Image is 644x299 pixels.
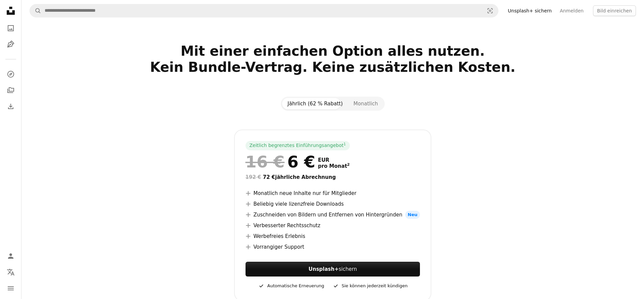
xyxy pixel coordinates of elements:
button: Visuelle Suche [482,4,498,17]
a: Startseite — Unsplash [4,4,17,19]
a: Anmelden [556,5,588,16]
a: Fotos [4,21,17,35]
button: Menü [4,282,17,295]
button: Sprache [4,265,17,279]
a: 1 [342,142,347,149]
span: EUR [318,157,350,163]
li: Verbesserter Rechtsschutz [246,221,420,230]
a: 2 [346,163,351,169]
h2: Mit einer einfachen Option alles nutzen. Kein Bundle-Vertrag. Keine zusätzlichen Kosten. [117,43,549,91]
sup: 2 [347,162,350,167]
div: Zeitlich begrenztes Einführungsangebot [246,141,350,150]
span: pro Monat [318,163,350,169]
div: Automatische Erneuerung [258,282,324,290]
li: Vorrangiger Support [246,243,420,251]
a: Entdecken [4,67,17,81]
sup: 1 [343,142,346,146]
span: 16 € [246,153,285,170]
div: 6 € [246,153,315,170]
div: Sie können jederzeit kündigen [332,282,408,290]
strong: Unsplash+ [309,266,339,272]
button: Bild einreichen [593,5,636,16]
a: Grafiken [4,38,17,51]
form: Finden Sie Bildmaterial auf der ganzen Webseite [30,4,498,17]
button: Monatlich [348,98,383,109]
div: 72 € jährliche Abrechnung [246,173,420,181]
li: Beliebig viele lizenzfreie Downloads [246,200,420,208]
a: Unsplash+ sichern [504,5,556,16]
a: Kollektionen [4,84,17,97]
li: Werbefreies Erlebnis [246,232,420,240]
a: Bisherige Downloads [4,100,17,113]
span: 192 € [246,174,261,180]
button: Jährlich (62 % Rabatt) [282,98,348,109]
span: Neu [405,211,420,219]
li: Zuschneiden von Bildern und Entfernen von Hintergründen [246,211,420,219]
a: Anmelden / Registrieren [4,249,17,263]
button: Unsplash+sichern [246,262,420,277]
button: Unsplash suchen [30,4,41,17]
li: Monatlich neue Inhalte nur für Mitglieder [246,189,420,197]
